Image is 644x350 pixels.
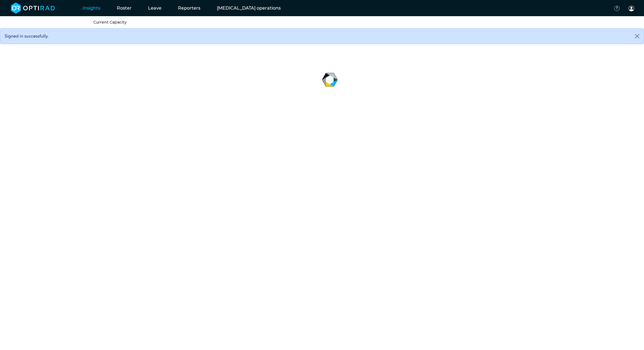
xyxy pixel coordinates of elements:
button: Close [631,29,644,44]
a: Current Capacity [93,20,127,25]
img: brand-opti-rad-logos-blue-and-white-d2f68631ba2948856bd03f2d395fb146ddc8fb01b4b6e9315ea85fa773367... [11,2,55,14]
